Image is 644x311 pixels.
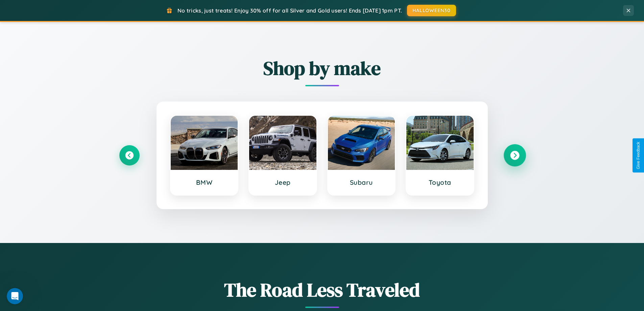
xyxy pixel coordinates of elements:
h3: BMW [177,178,231,186]
h3: Toyota [413,178,467,186]
h3: Jeep [256,178,310,186]
span: No tricks, just treats! Enjoy 30% off for all Silver and Gold users! Ends [DATE] 1pm PT. [177,7,402,14]
h1: The Road Less Traveled [119,277,525,303]
div: Give Feedback [636,142,641,169]
iframe: Intercom live chat [7,288,23,304]
button: HALLOWEEN30 [407,5,456,16]
h3: Subaru [335,178,388,186]
h2: Shop by make [119,55,525,81]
